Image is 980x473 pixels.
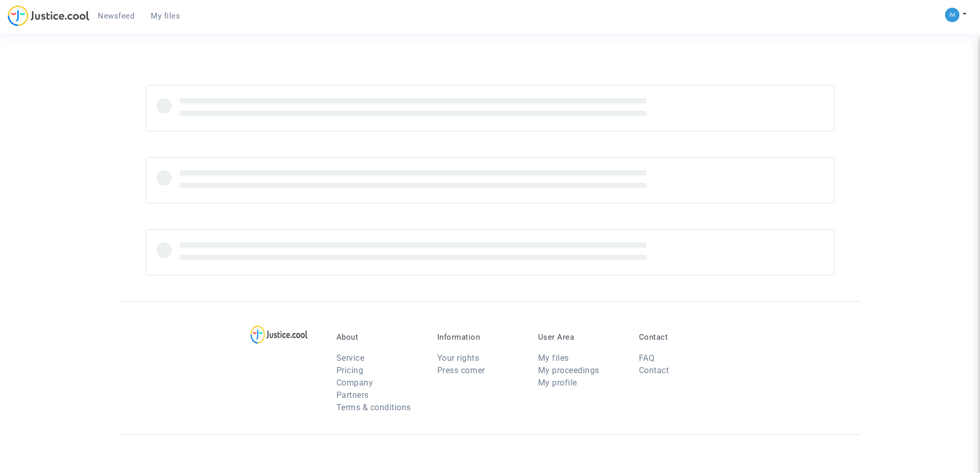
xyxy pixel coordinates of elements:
a: Terms & conditions [336,402,411,412]
a: Newsfeed [90,8,142,24]
a: Pricing [336,365,364,375]
p: About [336,332,422,342]
a: FAQ [639,353,655,363]
a: Press corner [437,365,485,375]
span: My files [151,11,180,21]
p: Information [437,332,523,342]
a: Partners [336,390,369,400]
a: My proceedings [538,365,599,375]
a: Company [336,378,373,388]
a: Service [336,353,365,363]
p: User Area [538,332,623,342]
a: My files [538,353,569,363]
img: a105443982b9e25553e3eed4c9f672e7 [945,8,959,22]
a: Your rights [437,353,479,363]
img: jc-logo.svg [8,5,90,26]
p: Contact [639,332,724,342]
a: My files [142,8,188,24]
a: Contact [639,365,669,375]
a: My profile [538,378,577,388]
img: logo-lg.svg [251,325,308,344]
span: Newsfeed [98,11,134,21]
